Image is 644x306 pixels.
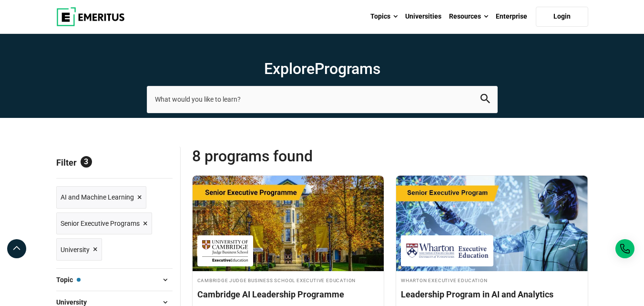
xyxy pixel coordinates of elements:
span: × [93,243,98,256]
img: Cambridge AI Leadership Programme | Online AI and Machine Learning Course [193,176,384,271]
span: Programs [315,60,380,78]
h4: Cambridge Judge Business School Executive Education [197,276,379,284]
span: 8 Programs found [192,147,390,166]
span: Topic [56,274,81,285]
h1: Explore [147,59,498,78]
span: Senior Executive Programs [61,218,140,229]
a: Login [536,7,588,27]
input: search-page [147,86,498,113]
span: AI and Machine Learning [61,192,134,202]
a: University × [56,238,102,261]
img: Cambridge Judge Business School Executive Education [202,240,248,262]
span: × [137,190,142,204]
img: Wharton Executive Education [406,240,489,262]
a: AI and Machine Learning × [56,186,146,209]
h4: Cambridge AI Leadership Programme [197,288,379,300]
p: Filter [56,147,173,178]
h4: Wharton Executive Education [401,276,583,284]
a: Reset all [143,158,173,170]
a: Senior Executive Programs × [56,212,152,235]
h4: Leadership Program in AI and Analytics [401,288,583,300]
button: search [480,94,490,105]
span: 3 [81,156,92,168]
button: Topic [56,273,173,287]
img: Leadership Program in AI and Analytics | Online AI and Machine Learning Course [396,176,588,271]
span: University [61,244,90,255]
span: × [143,217,148,231]
a: search [480,96,490,106]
